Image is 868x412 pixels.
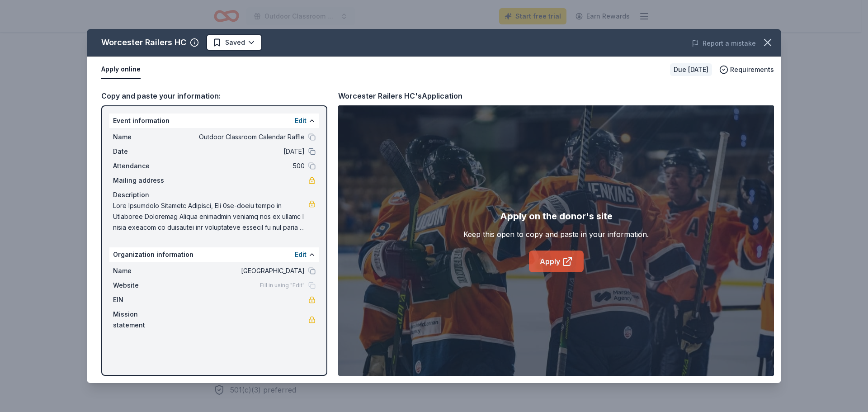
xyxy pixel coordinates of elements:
div: Event information [109,114,319,128]
div: Apply on the donor's site [500,209,613,223]
div: Copy and paste your information: [101,90,327,102]
span: Website [113,280,174,291]
span: Name [113,265,174,276]
div: Organization information [109,247,319,262]
span: Attendance [113,161,174,171]
span: Fill in using "Edit" [260,282,305,289]
span: Lore Ipsumdolo Sitametc Adipisci, Eli 0se-doeiu tempo in Utlaboree Doloremag Aliqua enimadmin ven... [113,200,308,233]
span: Date [113,146,174,157]
span: Outdoor Classroom Calendar Raffle [174,132,305,142]
button: Apply online [101,60,141,79]
div: Worcester Railers HC [101,35,186,50]
div: Keep this open to copy and paste in your information. [463,229,649,240]
div: Due [DATE] [670,63,712,76]
span: 500 [174,161,305,171]
button: Saved [206,34,262,51]
span: [DATE] [174,146,305,157]
div: Worcester Railers HC's Application [338,90,462,102]
span: EIN [113,294,174,305]
span: [GEOGRAPHIC_DATA] [174,265,305,276]
span: Mailing address [113,175,174,186]
span: Mission statement [113,309,174,331]
span: Requirements [730,64,774,75]
a: Apply [529,251,584,272]
span: Name [113,132,174,142]
button: Requirements [719,64,774,75]
button: Report a mistake [692,38,756,49]
button: Edit [295,249,307,260]
button: Edit [295,115,307,126]
span: Saved [225,37,245,48]
div: Description [113,189,316,200]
